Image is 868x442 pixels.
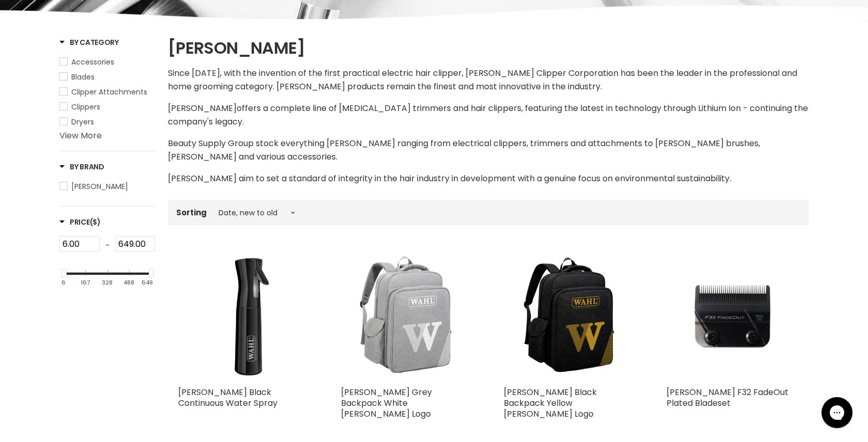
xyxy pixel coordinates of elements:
span: Clippers [71,102,100,112]
img: Wahl Black Continuous Water Spray [178,250,310,382]
div: 488 [123,279,134,286]
input: Min Price [59,236,100,251]
a: View More [59,130,102,141]
a: Clippers [59,101,155,113]
a: [PERSON_NAME] Grey Backpack White [PERSON_NAME] Logo [341,386,432,420]
a: Blades [59,71,155,83]
input: Max Price [115,236,156,251]
label: Sorting [176,208,207,217]
a: Dryers [59,116,155,128]
h3: By Category [59,37,119,48]
div: 6 [61,279,66,286]
img: Wahl F32 FadeOut Plated Bladeset [667,250,798,382]
h1: [PERSON_NAME] [168,37,809,59]
p: Since [DATE], with the invention of the first practical electric hair clipper, [PERSON_NAME] Clip... [168,67,809,93]
div: - [100,236,115,255]
a: Accessories [59,56,155,68]
div: 328 [102,279,113,286]
span: Blades [71,72,95,82]
iframe: Gorgias live chat messenger [816,393,858,432]
img: Wahl Black Backpack Yellow Wahl Logo [504,250,636,382]
a: [PERSON_NAME] Black Backpack Yellow [PERSON_NAME] Logo [504,386,597,420]
span: offers a complete line of [MEDICAL_DATA] trimmers and hair clippers, featuring the latest in tech... [168,102,808,128]
p: [PERSON_NAME] [168,102,809,129]
img: Wahl Grey Backpack White Wahl Logo [341,250,473,382]
div: 167 [81,279,90,286]
div: 649 [142,279,153,286]
p: [PERSON_NAME] aim to set a standard of integrity in the hair industry in development with a genui... [168,172,809,185]
span: Dryers [71,117,94,127]
a: Clipper Attachments [59,86,155,98]
span: Price [59,217,101,227]
h3: Price($) [59,217,101,227]
span: [PERSON_NAME] [71,181,128,192]
a: [PERSON_NAME] F32 FadeOut Plated Bladeset [667,386,788,409]
span: Accessories [71,57,114,67]
span: Clipper Attachments [71,87,147,97]
span: ($) [90,217,101,227]
p: Beauty Supply Group stock everything [PERSON_NAME] ranging from electrical clippers, trimmers and... [168,137,809,164]
a: Wahl [59,181,155,192]
h3: By Brand [59,162,104,172]
a: [PERSON_NAME] Black Continuous Water Spray [178,386,277,409]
